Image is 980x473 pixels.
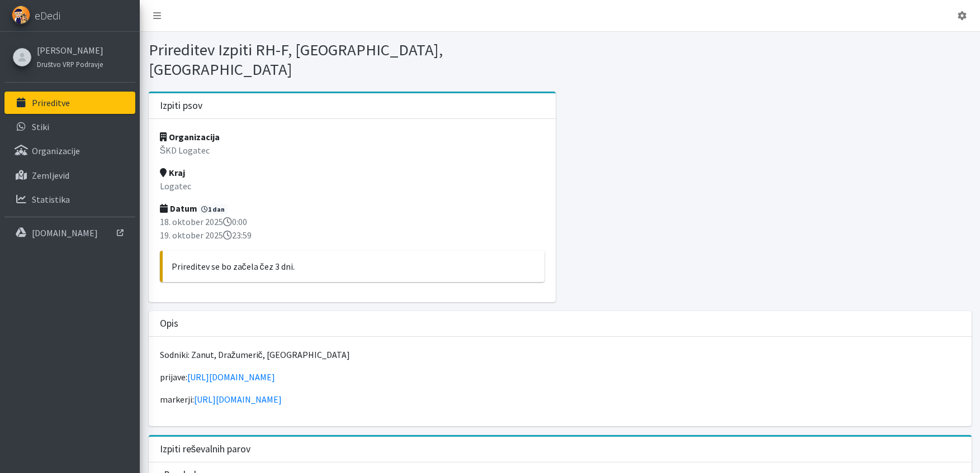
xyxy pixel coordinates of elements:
[160,318,178,329] h3: Opis
[199,204,228,214] span: 1 dan
[12,6,30,24] img: eDedi
[32,121,49,132] p: Stiki
[160,443,251,455] h3: Izpiti reševalnih parov
[187,371,275,383] a: [URL][DOMAIN_NAME]
[160,393,960,406] p: markerji:
[160,131,220,142] strong: Organizacija
[4,140,135,162] a: Organizacije
[194,394,282,405] a: [URL][DOMAIN_NAME]
[160,203,197,214] strong: Datum
[172,260,536,273] p: Prireditev se bo začela čez 3 dni.
[160,167,185,178] strong: Kraj
[4,92,135,114] a: Prireditve
[160,215,545,242] p: 18. oktober 2025 0:00 19. oktober 2025 23:59
[32,227,98,238] p: [DOMAIN_NAME]
[160,179,545,193] p: Logatec
[4,188,135,211] a: Statistika
[4,164,135,187] a: Zemljevid
[37,44,103,57] a: [PERSON_NAME]
[160,370,960,384] p: prijave:
[37,57,103,70] a: Društvo VRP Podravje
[4,116,135,138] a: Stiki
[32,145,80,156] p: Organizacije
[32,97,70,108] p: Prireditve
[160,348,960,361] p: Sodniki: Zanut, Dražumerič, [GEOGRAPHIC_DATA]
[32,170,69,181] p: Zemljevid
[32,194,70,205] p: Statistika
[160,144,545,157] p: ŠKD Logatec
[37,60,103,69] small: Društvo VRP Podravje
[160,100,202,112] h3: Izpiti psov
[149,40,556,79] h1: Prireditev Izpiti RH-F, [GEOGRAPHIC_DATA], [GEOGRAPHIC_DATA]
[35,7,60,24] span: eDedi
[4,222,135,244] a: [DOMAIN_NAME]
